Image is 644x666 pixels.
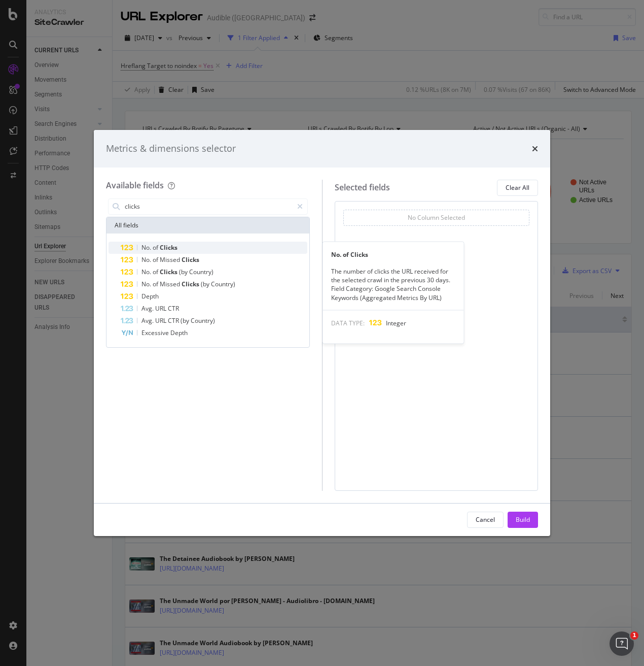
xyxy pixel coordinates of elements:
span: No. [141,243,153,252]
span: Clicks [182,280,201,288]
button: Clear All [497,180,538,196]
span: CTR [168,316,181,325]
span: DATA TYPE: [331,318,365,327]
input: Search by field name [124,199,293,214]
span: Missed [160,280,182,288]
span: of [153,268,160,276]
iframe: Intercom live chat [610,631,634,656]
div: No. of Clicks [323,250,464,259]
div: modal [94,130,550,536]
span: Avg. [141,304,155,313]
span: No. [141,255,153,264]
span: (by [179,268,189,276]
div: The number of clicks the URL received for the selected crawl in the previous 30 days. Field Categ... [323,267,464,302]
span: Avg. [141,316,155,325]
button: Build [508,512,538,528]
span: No. [141,280,153,288]
span: URL [155,316,168,325]
div: Build [516,515,530,524]
span: of [153,243,160,252]
span: Depth [170,328,188,337]
div: times [532,142,538,155]
div: No Column Selected [408,213,465,222]
span: URL [155,304,168,313]
button: Cancel [467,512,504,528]
div: All fields [106,217,309,234]
span: Country) [211,280,235,288]
span: Country) [189,268,213,276]
div: Clear All [506,183,529,192]
span: CTR [168,304,179,313]
div: Selected fields [335,182,390,193]
span: 1 [630,631,638,640]
div: Available fields [106,180,164,191]
span: Clicks [160,243,177,252]
span: Excessive [141,328,170,337]
span: Clicks [182,255,199,264]
span: Depth [141,292,159,301]
span: (by [181,316,191,325]
span: (by [201,280,211,288]
span: Country) [191,316,215,325]
div: Cancel [476,515,495,524]
span: Integer [386,318,406,327]
div: Metrics & dimensions selector [106,142,236,155]
span: Missed [160,255,182,264]
span: of [153,255,160,264]
span: Clicks [160,268,179,276]
span: No. [141,268,153,276]
span: of [153,280,160,288]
